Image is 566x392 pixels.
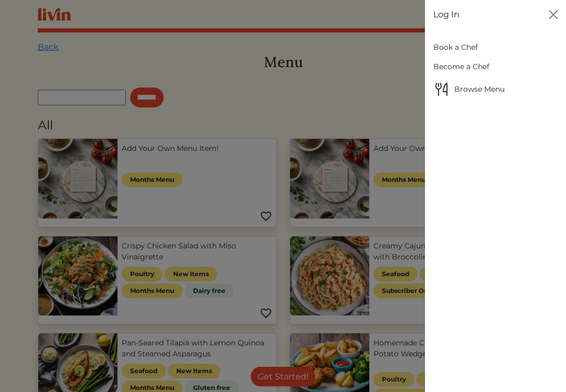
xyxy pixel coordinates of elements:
[433,8,460,21] a: Log In
[433,81,450,97] img: Browse Menu
[545,6,562,23] button: Close
[433,57,558,77] a: Become a Chef
[433,38,558,57] a: Book a Chef
[433,77,558,102] a: Browse MenuBrowse Menu
[433,81,558,97] span: Browse Menu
